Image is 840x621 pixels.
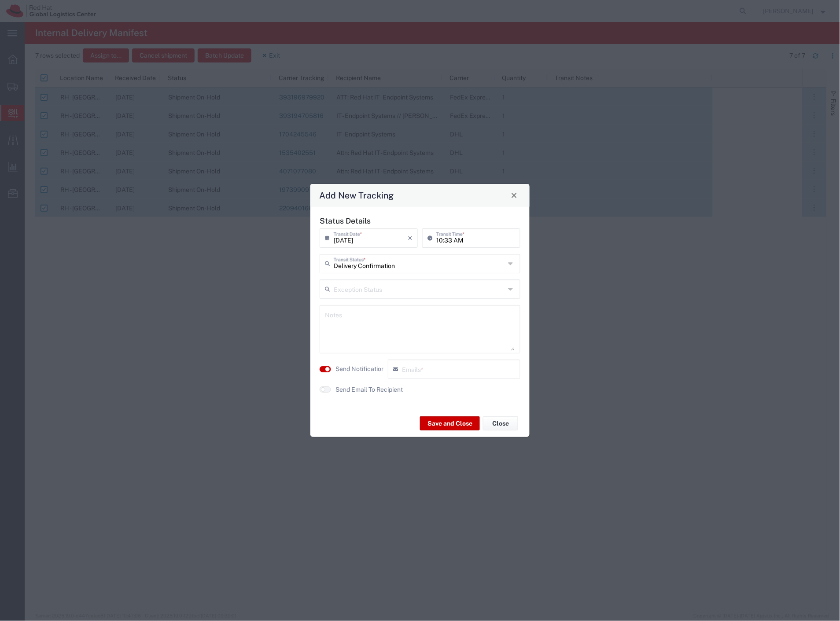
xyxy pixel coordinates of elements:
label: Send Notification [335,364,385,374]
agx-label: Send Notification [335,364,383,374]
button: Close [483,416,518,430]
button: Save and Close [420,416,480,430]
button: Close [508,189,520,202]
i: × [408,231,413,245]
h4: Add New Tracking [320,189,394,202]
label: Send Email To Recipient [335,385,403,394]
h5: Status Details [320,216,520,225]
